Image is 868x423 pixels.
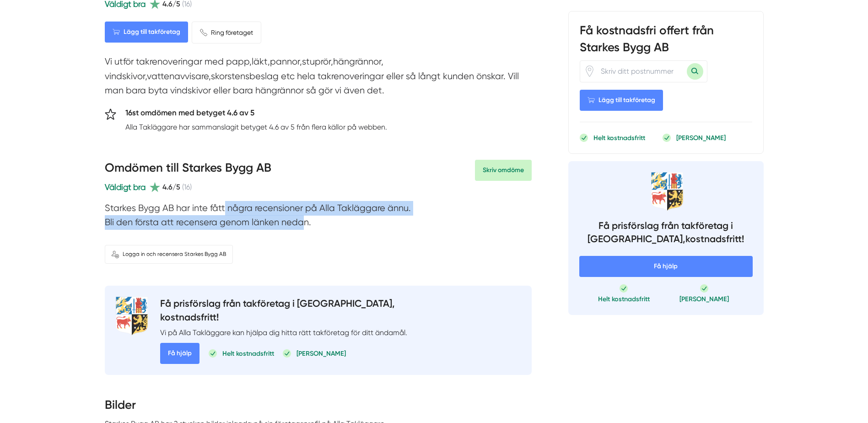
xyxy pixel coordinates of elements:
p: Alla Takläggare har sammanslagit betyget 4.6 av 5 från flera källor på webben. [125,121,387,133]
p: [PERSON_NAME] [676,133,726,142]
span: Logga in och recensera Starkes Bygg AB [123,250,226,259]
a: Logga in och recensera Starkes Bygg AB [105,245,233,264]
p: Starkes Bygg AB har inte fått några recensioner på Alla Takläggare ännu. Bli den första att recen... [105,201,532,234]
svg: Pin / Karta [584,65,595,77]
a: Skriv omdöme [475,160,532,181]
h4: Få prisförslag från takföretag i [GEOGRAPHIC_DATA], kostnadsfritt! [160,297,407,326]
p: Helt kostnadsfritt [593,133,645,142]
p: Helt kostnadsfritt [598,294,650,304]
span: (16) [182,181,192,193]
a: Ring företaget [192,22,261,43]
span: Få hjälp [160,343,199,364]
h3: Omdömen till Starkes Bygg AB [105,160,271,181]
span: 4.6/5 [162,181,180,193]
: Lägg till takföretag [580,90,663,111]
input: Skriv ditt postnummer [595,60,687,81]
p: Vi utför takrenoveringar med papp,läkt,pannor,stuprör,hängrännor, vindskivor,vattenavvisare,skors... [105,54,532,102]
: Lägg till takföretag [105,22,188,43]
h3: Få kostnadsfri offert från Starkes Bygg AB [580,22,752,60]
span: Få hjälp [579,256,753,277]
span: Ring företaget [211,27,253,38]
h5: 16st omdömen med betyget 4.6 av 5 [125,107,387,121]
button: Sök med postnummer [687,63,703,80]
p: [PERSON_NAME] [297,349,346,358]
p: Helt kostnadsfritt [222,349,274,358]
p: Vi på Alla Takläggare kan hjälpa dig hitta rätt takföretag för ditt ändamål. [160,327,407,338]
p: [PERSON_NAME] [679,294,729,304]
span: Väldigt bra [105,182,146,192]
h3: Bilder [105,397,532,418]
span: Klicka för att använda din position. [584,65,595,77]
h4: Få prisförslag från takföretag i [GEOGRAPHIC_DATA], kostnadsfritt! [579,219,753,249]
